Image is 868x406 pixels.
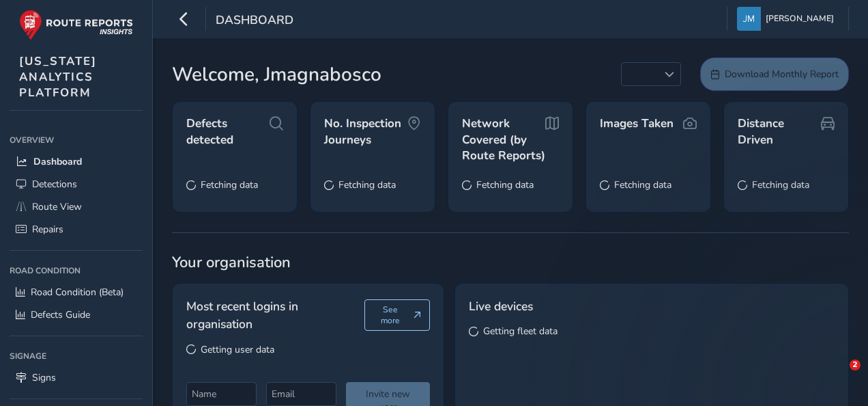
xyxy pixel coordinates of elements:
input: Email [266,382,336,406]
span: Route View [32,200,82,213]
a: Signs [10,366,143,389]
iframe: Intercom live chat [822,360,854,392]
span: Detections [32,178,77,191]
div: Road Condition [10,260,143,281]
span: Network Covered (by Route Reports) [462,116,545,164]
img: rr logo [19,10,133,40]
span: Fetching data [476,178,534,191]
span: Your organisation [172,252,849,273]
input: Name [186,382,257,406]
span: Fetching data [752,178,809,191]
a: Repairs [10,218,143,241]
span: Defects detected [186,116,270,148]
div: Signage [10,346,143,366]
span: [PERSON_NAME] [766,7,834,31]
span: Fetching data [338,178,396,191]
span: Fetching data [614,178,671,191]
span: Live devices [469,297,533,315]
span: Distance Driven [738,116,821,148]
span: Road Condition (Beta) [31,286,124,299]
img: diamond-layout [737,7,761,31]
span: Dashboard [33,155,82,168]
span: No. Inspection Journeys [324,116,407,148]
span: Defects Guide [31,308,90,321]
a: Route View [10,195,143,218]
span: Repairs [32,223,63,236]
span: [US_STATE] ANALYTICS PLATFORM [19,53,97,100]
span: Welcome, Jmagnabosco [172,60,381,89]
button: [PERSON_NAME] [737,7,839,31]
span: 2 [850,360,860,370]
span: Getting fleet data [483,325,558,338]
span: Images Taken [600,116,674,132]
a: Dashboard [10,150,143,173]
div: Overview [10,130,143,150]
a: Detections [10,173,143,195]
span: Most recent logins in organisation [186,297,364,334]
span: Dashboard [216,12,293,31]
span: Fetching data [201,178,258,191]
span: Signs [32,371,56,384]
span: See more [373,304,408,326]
a: Defects Guide [10,303,143,326]
button: See more [364,299,431,331]
span: Getting user data [201,343,274,356]
a: Road Condition (Beta) [10,281,143,303]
